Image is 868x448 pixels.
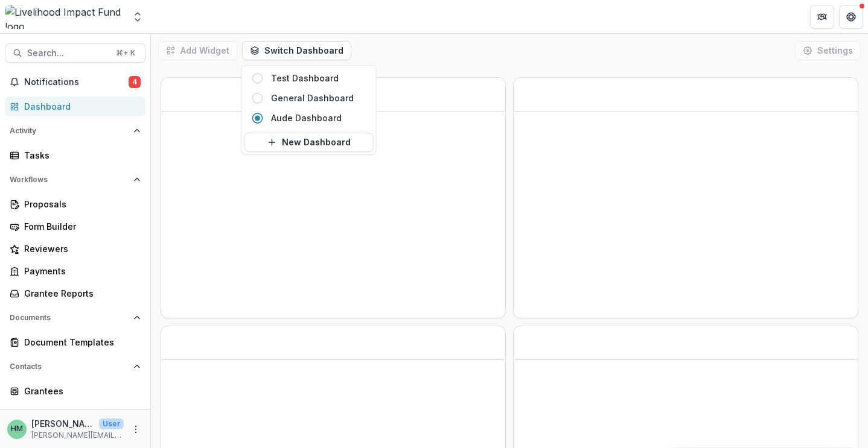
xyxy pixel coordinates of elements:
span: Aude Dashboard [271,112,366,124]
button: Open entity switcher [129,5,146,29]
p: User [99,418,124,429]
button: Open Contacts [5,357,145,376]
a: Form Builder [5,216,145,236]
span: Test Dashboard [271,72,366,84]
span: Notifications [24,77,129,87]
button: Search... [5,43,145,63]
div: Payments [24,265,136,277]
a: Document Templates [5,332,145,352]
img: Livelihood Impact Fund logo [5,5,124,29]
div: Tasks [24,149,136,162]
span: General Dashboard [271,92,366,104]
a: Payments [5,261,145,281]
button: Add Widget [158,41,237,60]
div: Heidi McAnnally-Linz [11,425,23,433]
div: Constituents [24,407,136,420]
div: ⌘ + K [113,46,138,60]
span: Search... [27,48,109,58]
button: Get Help [839,5,863,29]
p: [PERSON_NAME][EMAIL_ADDRESS][DOMAIN_NAME] [31,430,124,441]
button: Open Activity [5,121,145,140]
a: Reviewers [5,239,145,259]
button: Notifications4 [5,72,145,92]
a: Tasks [5,145,145,165]
div: Reviewers [24,242,136,255]
a: Grantees [5,381,145,401]
button: New Dashboard [244,133,374,152]
a: Constituents [5,403,145,423]
div: Proposals [24,198,136,210]
div: Grantee Reports [24,287,136,300]
button: Open Documents [5,308,145,327]
nav: breadcrumb [156,8,207,25]
p: [PERSON_NAME][GEOGRAPHIC_DATA] [31,417,94,430]
button: Settings [795,41,861,60]
a: Dashboard [5,96,145,116]
button: More [129,422,143,437]
div: Grantees [24,385,136,397]
button: Open Workflows [5,170,145,189]
div: Dashboard [24,100,136,113]
button: Switch Dashboard [242,41,351,60]
a: Grantee Reports [5,283,145,303]
span: Documents [10,314,129,322]
a: Proposals [5,194,145,214]
span: 4 [129,76,141,88]
span: Activity [10,127,129,135]
div: Form Builder [24,220,136,233]
button: Partners [810,5,834,29]
span: Workflows [10,175,129,184]
div: Document Templates [24,336,136,349]
span: Contacts [10,362,129,371]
